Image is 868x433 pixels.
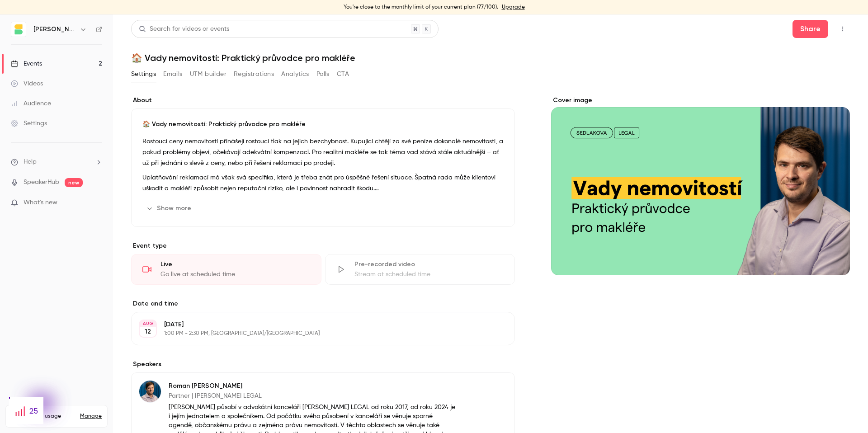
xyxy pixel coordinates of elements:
button: Show more [142,201,197,216]
div: AUG [140,320,156,327]
p: 🏠 Vady nemovitostí: Praktický průvodce pro makléře [142,120,504,129]
span: new [65,178,83,187]
div: Search for videos or events [139,24,229,34]
div: Settings [11,119,47,128]
label: Speakers [131,360,515,369]
div: Pre-recorded video [354,260,504,269]
a: SpeakerHub [24,178,59,187]
h1: 🏠 Vady nemovitostí: Praktický průvodce pro makléře [131,52,850,63]
p: / 90 [88,422,102,430]
h6: [PERSON_NAME] Legal [33,25,76,34]
li: help-dropdown-opener [11,157,102,167]
button: CTA [337,67,349,81]
button: Share [793,20,828,38]
button: Analytics [281,67,309,81]
p: Roman [PERSON_NAME] [169,381,456,391]
button: Settings [131,67,156,81]
img: Roman Tomek [139,381,161,402]
p: Rostoucí ceny nemovitostí přinášejí rostoucí tlak na jejich bezchybnost. Kupující chtějí za své p... [142,136,504,169]
img: Sedlakova Legal [11,22,26,37]
button: Polls [316,67,330,81]
a: Manage [80,413,102,420]
button: Emails [163,67,182,81]
label: Cover image [551,96,850,105]
div: Pre-recorded videoStream at scheduled time [325,254,515,285]
div: Live [160,260,310,269]
p: Uplatňování reklamací má však svá specifika, která je třeba znát pro úspěšné řešení situace. Špat... [142,172,504,194]
p: 1:00 PM - 2:30 PM, [GEOGRAPHIC_DATA]/[GEOGRAPHIC_DATA] [164,330,467,337]
label: About [131,96,515,105]
span: What's new [24,198,57,207]
div: 25 [9,399,43,424]
button: UTM builder [190,67,226,81]
span: Plan usage [32,413,75,420]
span: 0 [88,423,91,428]
button: Edit [474,380,507,395]
div: Audience [11,99,51,108]
div: Videos [11,79,43,88]
span: Help [24,157,37,167]
div: Stream at scheduled time [354,270,504,279]
div: Go live at scheduled time [160,270,310,279]
button: cover-image [825,250,843,268]
button: Registrations [234,67,274,81]
p: 12 [145,327,151,336]
section: Cover image [551,96,850,275]
a: Upgrade [502,4,525,11]
p: Videos [11,422,28,430]
div: LiveGo live at scheduled time [131,254,321,285]
p: Event type [131,241,515,250]
p: [DATE] [164,320,467,329]
label: Date and time [131,299,515,308]
p: Partner | [PERSON_NAME] LEGAL [169,391,456,400]
div: Events [11,59,42,68]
